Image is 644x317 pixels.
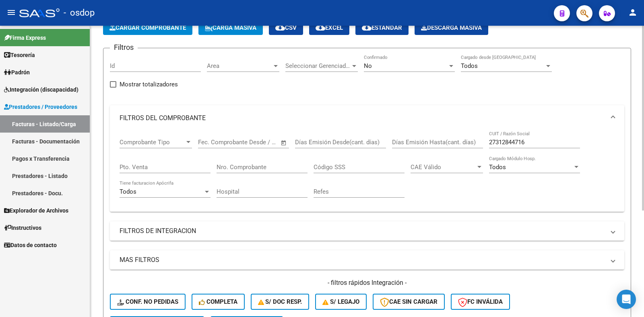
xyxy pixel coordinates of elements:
span: CSV [275,24,297,31]
button: CAE SIN CARGAR [373,294,445,310]
mat-expansion-panel-header: MAS FILTROS [110,250,624,270]
span: Todos [489,164,506,171]
button: S/ legajo [315,294,367,310]
span: Completa [199,298,237,305]
mat-icon: person [628,8,638,17]
mat-expansion-panel-header: FILTROS DEL COMPROBANTE [110,105,624,131]
span: Integración (discapacidad) [4,85,78,94]
button: Estandar [355,20,409,35]
button: Carga Masiva [198,20,263,35]
mat-expansion-panel-header: FILTROS DE INTEGRACION [110,221,624,241]
mat-panel-title: FILTROS DE INTEGRACION [120,227,605,235]
span: Todos [461,62,478,70]
input: Start date [198,139,224,146]
span: Carga Masiva [205,24,256,31]
span: Explorador de Archivos [4,206,68,215]
app-download-masive: Descarga masiva de comprobantes (adjuntos) [415,20,488,35]
button: EXCEL [309,20,349,35]
span: Descarga Masiva [421,24,482,31]
span: S/ legajo [322,298,359,305]
div: Open Intercom Messenger [617,290,636,309]
span: Seleccionar Gerenciador [285,62,351,70]
button: S/ Doc Resp. [251,294,310,310]
button: Descarga Masiva [415,20,488,35]
span: Firma Express [4,33,46,42]
span: - osdop [64,4,95,22]
mat-icon: cloud_download [316,22,325,32]
span: FC Inválida [458,298,503,305]
mat-panel-title: FILTROS DEL COMPROBANTE [120,114,605,123]
button: Completa [192,294,245,310]
span: Mostrar totalizadores [120,80,178,89]
span: EXCEL [316,24,343,31]
h4: - filtros rápidos Integración - [110,278,624,287]
mat-icon: cloud_download [275,22,285,32]
mat-icon: cloud_download [362,22,372,32]
span: CAE SIN CARGAR [380,298,438,305]
span: Conf. no pedidas [117,298,178,305]
button: FC Inválida [451,294,510,310]
span: Datos de contacto [4,241,57,250]
mat-icon: menu [6,8,16,17]
span: No [364,62,372,70]
span: Estandar [362,24,402,31]
span: Tesorería [4,51,35,59]
span: Prestadores / Proveedores [4,102,77,111]
div: FILTROS DEL COMPROBANTE [110,131,624,212]
span: Padrón [4,68,30,77]
button: CSV [269,20,303,35]
mat-panel-title: MAS FILTROS [120,256,605,264]
span: CAE Válido [411,164,476,171]
button: Cargar Comprobante [103,20,192,35]
span: Todos [120,188,136,195]
span: Comprobante Tipo [120,139,185,146]
span: S/ Doc Resp. [258,298,302,305]
span: Area [207,62,272,70]
button: Conf. no pedidas [110,294,186,310]
span: Cargar Comprobante [109,24,186,31]
h3: Filtros [110,42,138,53]
span: Instructivos [4,223,41,232]
input: End date [231,139,270,146]
button: Open calendar [279,138,289,147]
